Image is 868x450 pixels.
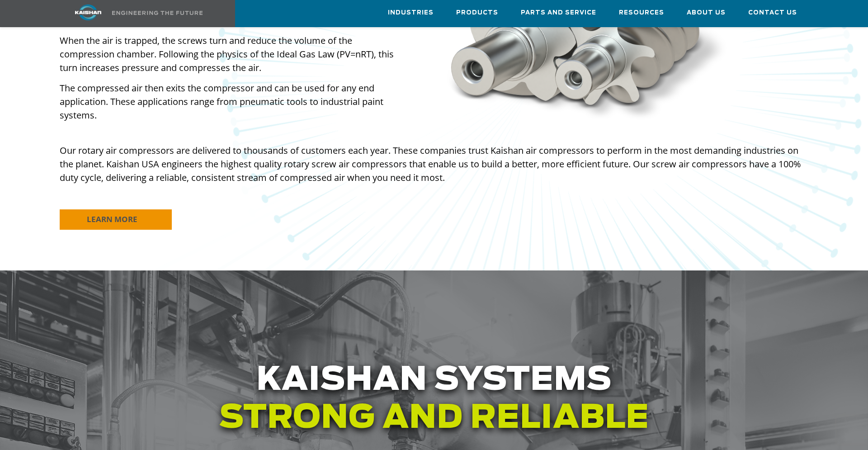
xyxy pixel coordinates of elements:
[748,0,797,25] a: Contact Us
[219,402,649,434] span: Strong and reliable
[521,8,596,18] span: Parts and Service
[87,214,137,224] span: LEARN MORE
[456,8,498,18] span: Products
[60,209,172,230] a: LEARN MORE
[60,361,808,437] h1: Kaishan systems
[619,8,664,18] span: Resources
[388,8,434,18] span: Industries
[456,0,498,25] a: Products
[619,0,664,25] a: Resources
[687,8,726,18] span: About Us
[388,0,434,25] a: Industries
[521,0,596,25] a: Parts and Service
[748,8,797,18] span: Contact Us
[687,0,726,25] a: About Us
[60,144,808,185] p: Our rotary air compressors are delivered to thousands of customers each year. These companies tru...
[54,5,122,20] img: kaishan logo
[112,11,203,15] img: Engineering the future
